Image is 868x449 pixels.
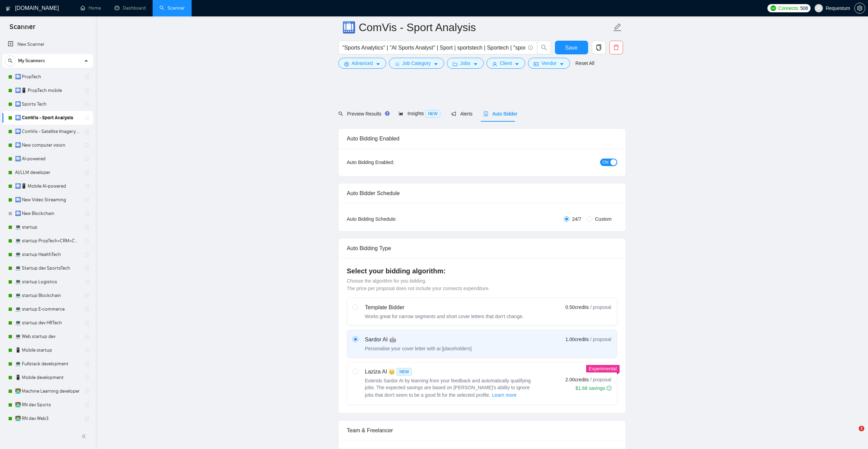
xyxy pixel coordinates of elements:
a: dashboardDashboard [115,5,146,11]
span: Extends Sardor AI by learning from your feedback and automatically qualifying jobs. The expected ... [365,378,531,398]
span: user [816,6,821,11]
span: 0.50 credits [566,303,589,311]
iframe: Intercom live chat [845,426,861,442]
a: 🛄 ComVis - Satellite Imagery Analysis [15,125,80,138]
span: holder [84,348,90,353]
img: upwork-logo.png [770,5,776,11]
span: holder [84,170,90,175]
span: Advanced [352,59,373,67]
a: 🛄 Sports Tech [15,97,80,111]
a: 💻 startup Logistics [15,275,80,289]
span: Alerts [451,111,472,117]
span: edit [613,23,622,32]
button: Save [555,41,588,54]
button: Laziza AI NEWExtends Sardor AI by learning from your feedback and automatically qualifying jobs. ... [492,391,517,399]
a: setting [854,5,865,11]
a: searchScanner [159,5,185,11]
button: setting [854,3,865,14]
a: 📱 Mobile development [15,371,80,384]
span: holder [84,266,90,271]
img: logo [6,3,11,14]
button: barsJob Categorycaret-down [389,58,444,69]
span: holder [84,156,90,162]
div: Template Bidder [365,303,524,312]
a: 🛄 ComVis - Sport Analysis [15,111,80,125]
input: Scanner name... [342,19,612,36]
span: / proposal [590,304,611,311]
span: holder [84,361,90,367]
span: holder [84,74,90,80]
span: search [537,44,550,51]
span: holder [84,375,90,380]
div: Team & Freelancer [347,421,617,440]
button: settingAdvancedcaret-down [338,58,386,69]
span: 2.00 credits [566,376,589,383]
span: My Scanners [18,54,45,68]
span: holder [84,402,90,408]
button: idcardVendorcaret-down [528,58,570,69]
span: Vendor [541,59,556,67]
span: caret-down [433,62,438,67]
a: 💻 startup PropTech+CRM+Construction [15,234,80,248]
span: Insights [399,111,440,116]
span: holder [84,293,90,298]
span: copy [592,44,605,51]
a: 🛄 PropTech [15,70,80,84]
div: Works great for narrow segments and short cover letters that don't change. [365,313,524,320]
a: Reset All [575,59,594,67]
div: Tooltip anchor [384,110,390,117]
span: info-circle [607,386,611,391]
div: Sardor AI 🤖 [365,336,472,344]
span: search [5,58,15,63]
span: caret-down [376,62,380,67]
span: idcard [534,62,539,67]
li: New Scanner [2,38,93,51]
span: Experimental [589,366,617,371]
a: 🛄 AI-powered [15,152,80,166]
span: caret-down [473,62,478,67]
span: holder [84,115,90,121]
span: setting [344,62,349,67]
a: 💻 startup [15,220,80,234]
span: Auto Bidder [483,111,517,117]
a: 💻 startup E-commerce [15,302,80,316]
a: 💻 Fullstack development [15,357,80,371]
span: 👑 [388,368,395,376]
button: folderJobscaret-down [447,58,484,69]
span: Jobs [460,59,470,67]
a: 💻 startup dev HRTech [15,316,80,330]
button: userClientcaret-down [487,58,526,69]
span: 508 [800,4,808,12]
a: 💻 startup Blockchain [15,289,80,302]
span: / proposal [590,376,611,383]
span: holder [84,307,90,312]
span: holder [84,183,90,189]
button: search [537,41,551,54]
span: user [492,62,497,67]
span: Learn more [492,391,517,399]
span: setting [855,5,865,11]
a: 🛄 New computer vision [15,138,80,152]
span: Save [565,43,578,52]
span: holder [84,129,90,134]
span: Preview Results [338,111,388,117]
a: AI/LLM developer [15,166,80,179]
a: 💻 Web startup dev [15,330,80,343]
span: Connects: [778,4,799,12]
span: holder [84,334,90,339]
input: Search Freelance Jobs... [342,43,525,52]
span: holder [84,88,90,93]
div: Personalise your cover letter with ai [placeholders] [365,345,472,352]
span: NEW [425,110,440,118]
span: holder [84,320,90,326]
span: folder [453,62,457,67]
span: notification [451,111,456,116]
span: holder [84,197,90,203]
button: copy [592,41,606,54]
a: 🛄📱 PropTech mobile [15,84,80,97]
span: NEW [397,368,412,376]
a: 📱 Mobile startup [15,343,80,357]
span: caret-down [559,62,564,67]
span: holder [84,389,90,394]
a: 👨‍💻 Machine Learning developer [15,384,80,398]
